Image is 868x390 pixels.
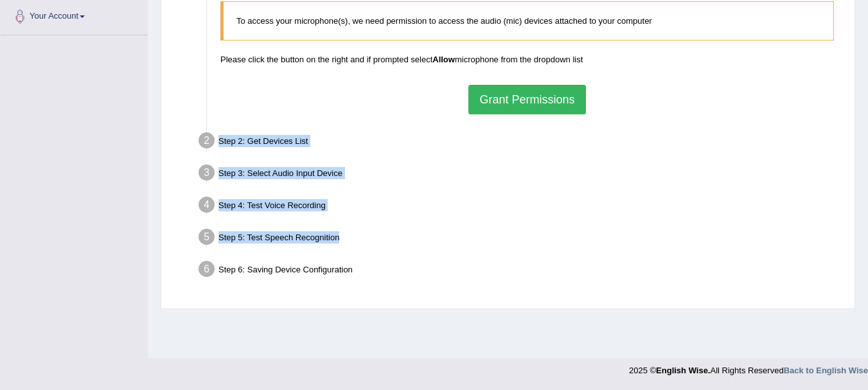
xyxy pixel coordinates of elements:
strong: English Wise. [656,366,710,375]
div: Step 6: Saving Device Configuration [193,257,849,285]
p: Please click the button on the right and if prompted select microphone from the dropdown list [220,53,834,66]
div: Step 4: Test Voice Recording [193,193,849,221]
div: Step 3: Select Audio Input Device [193,161,849,189]
p: To access your microphone(s), we need permission to access the audio (mic) devices attached to yo... [236,15,820,27]
a: Back to English Wise [784,366,868,375]
b: Allow [432,55,455,64]
button: Grant Permissions [468,85,585,114]
div: Step 2: Get Devices List [193,129,849,157]
div: Step 5: Test Speech Recognition [193,225,849,253]
div: 2025 © All Rights Reserved [629,358,868,377]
